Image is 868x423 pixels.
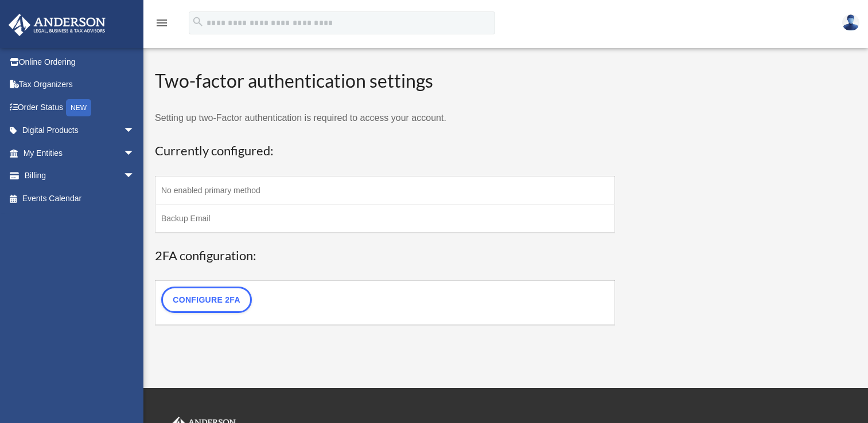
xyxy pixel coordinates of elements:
i: menu [155,16,169,30]
div: NEW [66,99,91,116]
a: Tax Organizers [8,73,152,96]
td: No enabled primary method [155,176,615,204]
a: Online Ordering [8,50,152,73]
span: arrow_drop_down [123,119,146,143]
a: Order StatusNEW [8,96,152,119]
h3: Currently configured: [155,142,615,160]
a: Digital Productsarrow_drop_down [8,119,152,142]
p: Setting up two-Factor authentication is required to access your account. [155,110,615,126]
td: Backup Email [155,204,615,233]
a: menu [155,20,169,30]
h2: Two-factor authentication settings [155,68,615,94]
img: Anderson Advisors Platinum Portal [5,14,109,36]
a: Billingarrow_drop_down [8,164,152,187]
a: Configure 2FA [161,287,252,313]
i: search [192,15,204,28]
img: User Pic [842,14,859,31]
span: arrow_drop_down [123,142,146,165]
span: arrow_drop_down [123,164,146,188]
a: Events Calendar [8,187,152,210]
h3: 2FA configuration: [155,247,615,265]
a: My Entitiesarrow_drop_down [8,142,152,164]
